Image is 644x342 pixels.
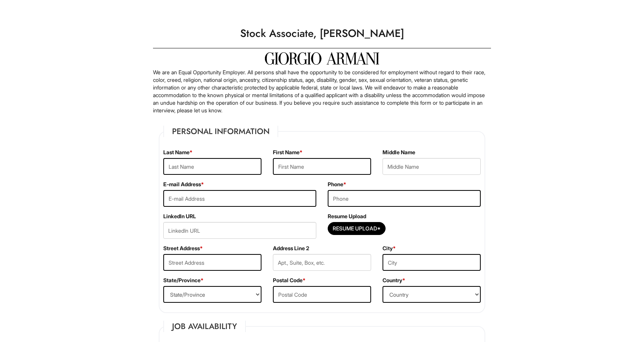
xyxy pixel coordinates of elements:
label: Street Address [163,245,203,252]
h1: Stock Associate, [PERSON_NAME] [149,23,495,44]
input: Apt., Suite, Box, etc. [273,254,371,271]
input: Postal Code [273,286,371,303]
input: LinkedIn URL [163,222,316,239]
input: Phone [328,190,481,207]
p: We are an Equal Opportunity Employer. All persons shall have the opportunity to be considered for... [153,69,491,114]
label: Postal Code [273,276,306,284]
label: City [383,245,396,252]
button: Resume Upload*Resume Upload* [328,222,386,235]
input: First Name [273,158,371,175]
label: E-mail Address [163,181,204,188]
label: Last Name [163,149,193,156]
label: Middle Name [383,149,415,156]
label: State/Province [163,276,204,284]
label: Phone [328,181,346,188]
label: Country [383,276,405,284]
label: LinkedIn URL [163,213,196,220]
img: Giorgio Armani [265,52,379,65]
label: Resume Upload [328,213,366,220]
input: City [383,254,481,271]
label: Address Line 2 [273,245,309,252]
legend: Personal Information [163,126,278,137]
legend: Job Availability [163,321,246,332]
select: Country [383,286,481,303]
input: Middle Name [383,158,481,175]
select: State/Province [163,286,261,303]
label: First Name [273,149,303,156]
input: Last Name [163,158,261,175]
input: Street Address [163,254,261,271]
input: E-mail Address [163,190,316,207]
